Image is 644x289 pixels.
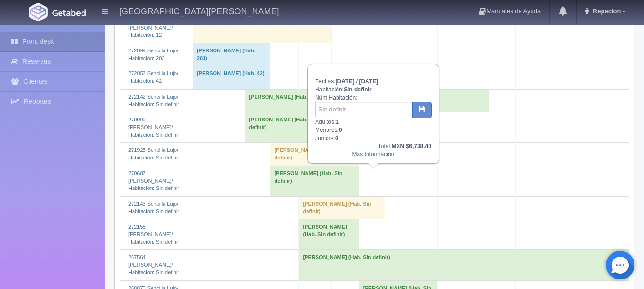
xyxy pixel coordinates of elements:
td: [PERSON_NAME] (Hab. Sin definir) [245,112,331,143]
h4: [GEOGRAPHIC_DATA][PERSON_NAME] [119,5,279,17]
a: 270687 [PERSON_NAME]/Habitación: Sin definir [128,170,179,191]
td: [PERSON_NAME] (Hab. Sin definir) [299,250,629,280]
a: 268549 [PERSON_NAME]/Habitación: 12 [128,17,173,38]
td: [PERSON_NAME] (Hab. Sin definir) [245,89,489,112]
td: [PERSON_NAME] (Hab. 42) [193,66,270,89]
a: 272142 Sencilla Lujo/Habitación: Sin definir [128,94,179,107]
td: [PERSON_NAME] (Hab. Sin definir) [270,166,359,196]
div: Total: [315,142,431,150]
b: 0 [339,127,342,133]
a: 272053 Sencilla Lujo/Habitación: 42 [128,70,178,84]
div: Fechas: Habitación: Núm Habitación: Adultos: Menores: Juniors: [308,65,438,163]
span: Repecion [591,8,621,15]
b: Sin definir [344,86,372,93]
a: 270990 [PERSON_NAME]/Habitación: Sin definir [128,117,179,137]
b: 0 [335,135,338,141]
b: 1 [336,119,339,125]
td: [PERSON_NAME] (Hab. Sin definir) [299,219,359,250]
a: Más Información [352,151,395,158]
input: Sin definir [315,102,413,117]
a: 271925 Sencilla Lujo/Habitación: Sin definir [128,147,179,160]
a: 267564 [PERSON_NAME]/Habitación: Sin definir [128,254,179,275]
td: [PERSON_NAME] (Hab. 203) [193,43,270,66]
b: MXN $6,738.40 [392,143,431,149]
td: [PERSON_NAME] (Hab. Sin definir) [299,196,385,219]
a: 272099 Sencilla Lujo/Habitación: 203 [128,48,178,61]
a: 272158 [PERSON_NAME]/Habitación: Sin definir [128,224,179,244]
img: Getabed [29,3,48,21]
img: Getabed [52,9,86,16]
a: 272143 Sencilla Lujo/Habitación: Sin definir [128,201,179,214]
b: [DATE] / [DATE] [336,78,378,85]
td: [PERSON_NAME] (Hab. Sin definir) [270,143,359,166]
td: [PERSON_NAME] (Hab. 12) [193,12,331,43]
